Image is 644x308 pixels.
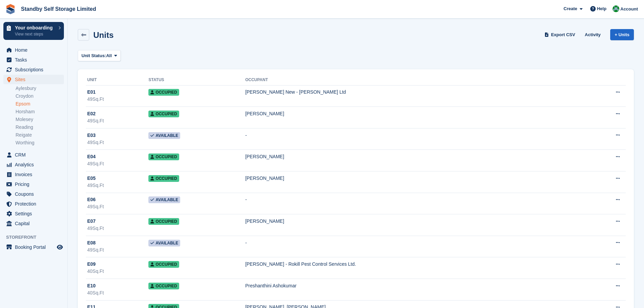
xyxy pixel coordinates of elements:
a: Molesey [16,116,64,123]
a: menu [3,180,64,189]
span: Help [597,5,606,12]
a: menu [3,219,64,228]
div: 49Sq.Ft [87,203,148,210]
a: menu [3,55,64,65]
th: Occupant [245,75,582,86]
a: Activity [582,29,603,40]
span: Occupied [148,111,179,117]
span: Sites [15,75,55,84]
td: - [245,236,582,257]
span: CRM [15,150,55,160]
span: Occupied [148,89,179,96]
span: E09 [87,261,96,268]
span: Occupied [148,153,179,160]
div: 49Sq.Ft [87,117,148,124]
span: Available [148,132,180,139]
a: + Units [610,29,634,40]
button: Unit Status: All [78,50,121,61]
img: Megan Cotton [613,5,619,12]
a: menu [3,209,64,218]
div: [PERSON_NAME] [245,218,582,225]
span: Unit Status: [81,52,106,59]
span: Available [148,240,180,246]
a: Worthing [16,140,64,146]
span: Capital [15,219,55,228]
a: menu [3,45,64,55]
a: menu [3,170,64,179]
a: Preview store [56,243,64,251]
a: menu [3,160,64,169]
a: menu [3,65,64,74]
a: Epsom [16,101,64,107]
span: E05 [87,175,96,182]
div: [PERSON_NAME] [245,110,582,117]
div: [PERSON_NAME] [245,153,582,160]
span: Occupied [148,261,179,268]
div: 49Sq.Ft [87,160,148,167]
th: Unit [86,75,148,86]
span: Storefront [6,234,67,241]
a: Your onboarding View next steps [3,22,64,40]
a: menu [3,189,64,199]
a: menu [3,150,64,160]
h2: Units [93,30,114,40]
a: Reigate [16,132,64,138]
span: E03 [87,132,96,139]
span: Settings [15,209,55,218]
a: Standby Self Storage Limited [18,3,99,15]
a: menu [3,242,64,252]
span: Coupons [15,189,55,199]
span: All [106,52,112,59]
span: Pricing [15,180,55,189]
span: E07 [87,218,96,225]
span: Subscriptions [15,65,55,74]
div: [PERSON_NAME] - Rokill Pest Control Services Ltd. [245,261,582,268]
a: Export CSV [543,29,578,40]
p: View next steps [15,31,55,37]
span: Account [620,6,638,13]
span: E08 [87,239,96,246]
span: E10 [87,282,96,289]
div: 49Sq.Ft [87,182,148,189]
div: [PERSON_NAME] New - [PERSON_NAME] Ltd [245,89,582,96]
div: 40Sq.Ft [87,268,148,275]
a: menu [3,199,64,209]
div: 49Sq.Ft [87,246,148,254]
div: 49Sq.Ft [87,96,148,103]
span: Invoices [15,170,55,179]
img: stora-icon-8386f47178a22dfd0bd8f6a31ec36ba5ce8667c1dd55bd0f319d3a0aa187defe.svg [5,4,16,14]
span: Available [148,196,180,203]
span: Home [15,45,55,55]
a: Horsham [16,109,64,115]
a: Reading [16,124,64,131]
td: - [245,193,582,214]
span: Tasks [15,55,55,65]
div: Preshanthini Ashokumar [245,282,582,289]
span: Occupied [148,175,179,182]
span: Analytics [15,160,55,169]
span: E06 [87,196,96,203]
a: Aylesbury [16,85,64,92]
span: Protection [15,199,55,209]
span: E04 [87,153,96,160]
div: 49Sq.Ft [87,139,148,146]
div: [PERSON_NAME] [245,175,582,182]
span: Occupied [148,218,179,225]
span: Occupied [148,283,179,289]
div: 49Sq.Ft [87,225,148,232]
div: 40Sq.Ft [87,289,148,297]
a: Croydon [16,93,64,99]
p: Your onboarding [15,25,55,30]
span: Export CSV [551,31,575,38]
span: E01 [87,89,96,96]
span: E02 [87,110,96,117]
td: - [245,128,582,150]
span: Booking Portal [15,242,55,252]
span: Create [564,5,577,12]
th: Status [148,75,245,86]
a: menu [3,75,64,84]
